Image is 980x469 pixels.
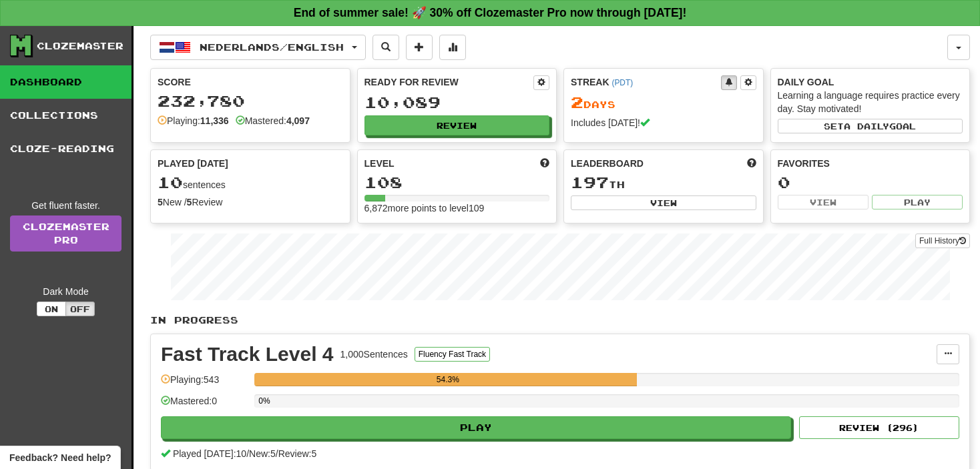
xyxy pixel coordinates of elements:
[571,173,609,191] span: 197
[571,75,721,89] div: Streak
[406,35,433,60] button: Add sentence to collection
[778,89,963,115] div: Learning a language requires practice every day. Stay motivated!
[778,75,963,89] div: Daily Goal
[200,41,344,53] span: Nederlands / English
[278,448,317,459] span: Review: 5
[571,94,756,111] div: Day s
[364,157,395,170] span: Level
[158,195,343,209] div: New / Review
[236,114,310,127] div: Mastered:
[246,448,249,459] span: /
[364,174,550,191] div: 108
[799,416,959,439] button: Review (296)
[9,451,111,464] span: Open feedback widget
[872,195,963,209] button: Play
[161,373,248,395] div: Playing: 543
[37,39,124,53] div: Clozemaster
[150,314,970,327] p: In Progress
[187,197,192,207] strong: 5
[10,199,121,212] div: Get fluent faster.
[158,157,228,170] span: Played [DATE]
[340,348,408,361] div: 1,000 Sentences
[747,157,756,170] span: This week in points, UTC
[65,302,95,316] button: Off
[161,394,248,416] div: Mastered: 0
[276,448,278,459] span: /
[150,35,366,60] button: Nederlands/English
[571,174,756,191] div: th
[778,119,963,133] button: Seta dailygoal
[915,233,970,248] button: Full History
[158,93,343,109] div: 232,780
[571,93,583,111] span: 2
[364,115,550,135] button: Review
[200,115,229,126] strong: 11,336
[158,114,229,127] div: Playing:
[439,35,466,60] button: More stats
[540,157,549,170] span: Score more points to level up
[364,75,534,89] div: Ready for Review
[249,448,276,459] span: New: 5
[373,35,399,60] button: Search sentences
[173,448,246,459] span: Played [DATE]: 10
[161,344,334,364] div: Fast Track Level 4
[10,285,121,298] div: Dark Mode
[364,201,550,215] div: 6,872 more points to level 109
[611,78,633,87] a: (PDT)
[158,197,163,207] strong: 5
[286,115,310,126] strong: 4,097
[10,215,121,252] a: ClozemasterPro
[158,174,343,191] div: sentences
[364,94,550,111] div: 10,089
[778,174,963,191] div: 0
[294,6,687,19] strong: End of summer sale! 🚀 30% off Clozemaster Pro now through [DATE]!
[415,347,490,362] button: Fluency Fast Track
[571,195,756,210] button: View
[844,121,889,131] span: a daily
[778,157,963,170] div: Favorites
[571,157,644,170] span: Leaderboard
[778,195,869,209] button: View
[158,75,343,89] div: Score
[161,416,791,439] button: Play
[37,302,66,316] button: On
[158,173,183,191] span: 10
[571,116,756,129] div: Includes [DATE]!
[258,373,637,386] div: 54.3%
